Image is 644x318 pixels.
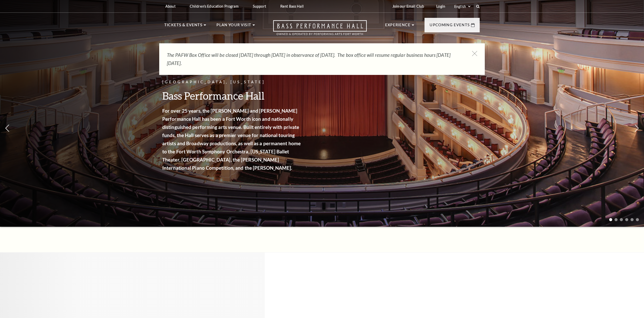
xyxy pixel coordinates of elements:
h3: Bass Performance Hall [162,89,302,102]
p: Support [253,4,266,8]
select: Select: [453,4,471,9]
em: The PAFW Box Office will be closed [DATE] through [DATE] in observance of [DATE]. The box office ... [167,52,450,66]
p: [GEOGRAPHIC_DATA], [US_STATE] [162,79,302,85]
p: Plan Your Visit [216,22,251,31]
p: Rent Bass Hall [280,4,304,8]
p: Children's Education Program [190,4,239,8]
p: About [165,4,175,8]
strong: For over 25 years, the [PERSON_NAME] and [PERSON_NAME] Performance Hall has been a Fort Worth ico... [162,108,301,171]
p: Tickets & Events [164,22,202,31]
p: Experience [385,22,411,31]
p: Upcoming Events [430,22,470,31]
